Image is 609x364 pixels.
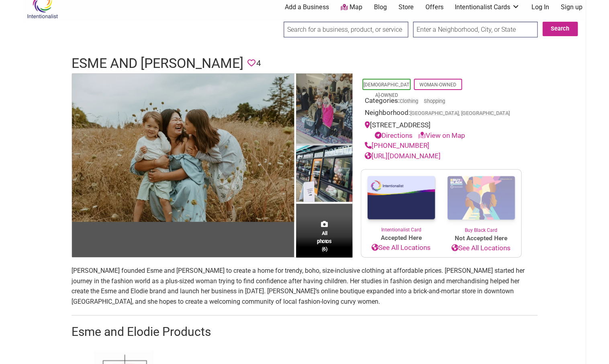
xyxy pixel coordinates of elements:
[441,170,521,227] img: Buy Black Card
[72,266,537,307] p: [PERSON_NAME] founded Esme and [PERSON_NAME] to create a home for trendy, boho, size-inclusive cl...
[341,3,362,12] a: Map
[455,3,520,12] a: Intentionalist Cards
[413,22,537,37] input: Enter a Neighborhood, City, or State
[72,323,537,340] h2: Esme and Elodie Products
[72,54,243,73] h1: Esme and [PERSON_NAME]
[256,57,261,70] span: 4
[375,131,413,139] a: Directions
[285,3,329,12] a: Add a Business
[361,170,441,233] a: Intentionalist Card
[364,82,409,98] a: [DEMOGRAPHIC_DATA]-Owned
[424,98,445,104] a: Shopping
[361,243,441,253] a: See All Locations
[361,170,441,226] img: Intentionalist Card
[425,3,443,12] a: Offers
[419,82,456,88] a: Woman-Owned
[441,234,521,243] span: Not Accepted Here
[365,152,441,160] a: [URL][DOMAIN_NAME]
[365,96,517,108] div: Categories:
[374,3,387,12] a: Blog
[284,22,408,37] input: Search for a business, product, or service
[410,111,510,116] span: [GEOGRAPHIC_DATA], [GEOGRAPHIC_DATA]
[441,170,521,234] a: Buy Black Card
[365,108,517,120] div: Neighborhood:
[542,22,578,36] button: Search
[361,233,441,243] span: Accepted Here
[531,3,549,12] a: Log In
[418,131,465,139] a: View on Map
[400,98,418,104] a: Clothing
[561,3,582,12] a: Sign up
[365,141,429,149] a: [PHONE_NUMBER]
[317,229,331,252] span: All photos (6)
[365,120,517,141] div: [STREET_ADDRESS]
[398,3,413,12] a: Store
[441,243,521,254] a: See All Locations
